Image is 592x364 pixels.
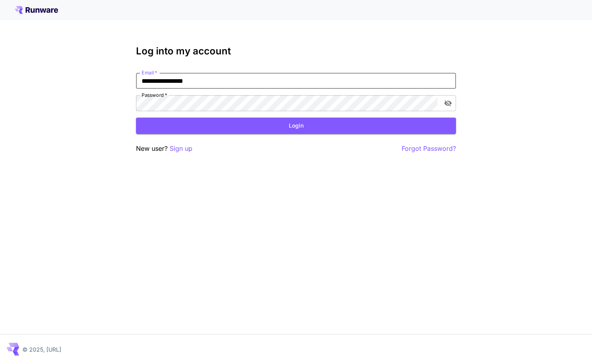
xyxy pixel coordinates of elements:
p: New user? [136,144,192,154]
button: Forgot Password? [402,144,456,154]
label: Email [142,69,157,76]
h3: Log into my account [136,46,456,57]
button: toggle password visibility [441,96,455,110]
button: Login [136,118,456,134]
button: Sign up [170,144,192,154]
label: Password [142,92,167,98]
p: © 2025, [URL] [22,345,61,354]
